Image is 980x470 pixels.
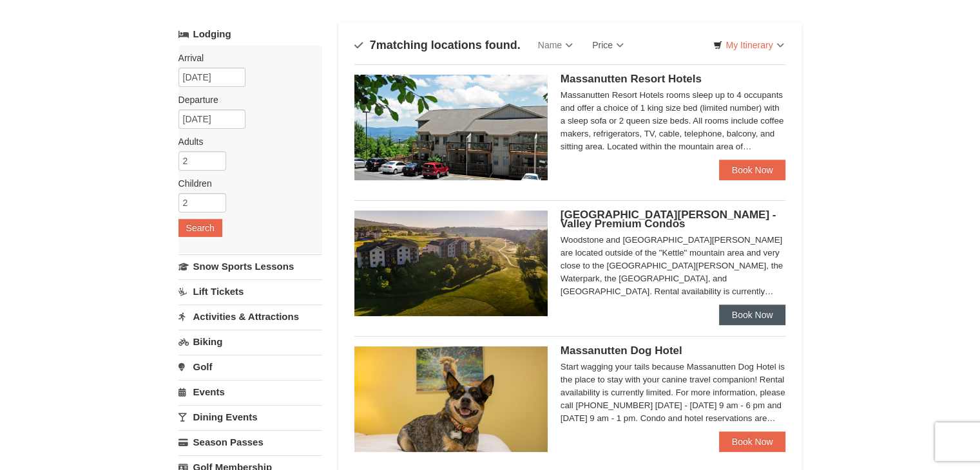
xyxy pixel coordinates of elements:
a: My Itinerary [705,35,792,55]
a: Book Now [719,305,786,325]
a: Lodging [178,23,322,46]
a: Book Now [719,160,786,180]
a: Lift Tickets [178,279,322,303]
img: 27428181-5-81c892a3.jpg [354,346,548,452]
a: Events [178,380,322,404]
label: Departure [178,93,312,106]
label: Arrival [178,52,312,64]
a: Book Now [719,431,786,452]
div: Start wagging your tails because Massanutten Dog Hotel is the place to stay with your canine trav... [561,361,786,425]
a: Name [528,32,582,58]
label: Adults [178,135,312,148]
label: Children [178,177,312,190]
a: Dining Events [178,405,322,429]
span: Massanutten Dog Hotel [561,344,682,357]
img: 19219026-1-e3b4ac8e.jpg [354,75,548,180]
a: Snow Sports Lessons [178,254,322,278]
div: Woodstone and [GEOGRAPHIC_DATA][PERSON_NAME] are located outside of the "Kettle" mountain area an... [561,234,786,298]
div: Massanutten Resort Hotels rooms sleep up to 4 occupants and offer a choice of 1 king size bed (li... [561,89,786,153]
img: 19219041-4-ec11c166.jpg [354,211,548,316]
a: Activities & Attractions [178,305,322,328]
a: Price [582,32,633,58]
span: [GEOGRAPHIC_DATA][PERSON_NAME] - Valley Premium Condos [561,209,776,230]
a: Biking [178,330,322,353]
h4: matching locations found. [354,39,521,52]
a: Golf [178,355,322,379]
button: Search [178,219,222,237]
span: Massanutten Resort Hotels [561,73,702,85]
a: Season Passes [178,430,322,454]
span: 7 [370,39,376,52]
